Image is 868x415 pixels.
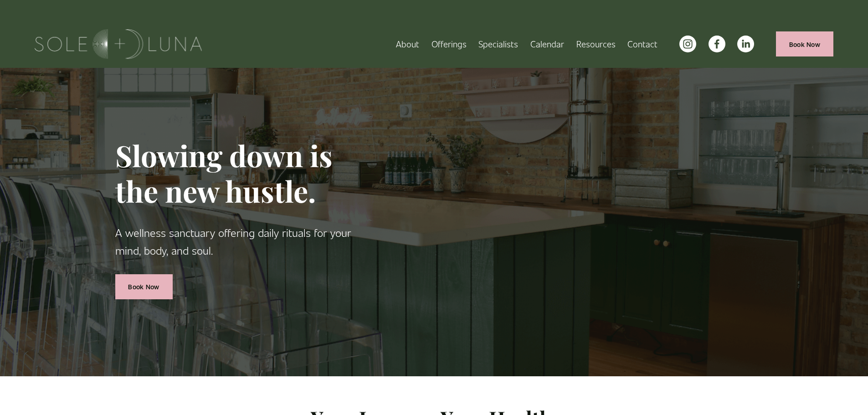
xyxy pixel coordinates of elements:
a: folder dropdown [431,36,467,52]
a: Contact [627,36,657,52]
a: Book Now [776,31,833,56]
a: About [396,36,419,52]
a: Calendar [530,36,564,52]
span: Resources [576,37,616,51]
a: folder dropdown [576,36,616,52]
a: Book Now [115,274,173,299]
img: Sole + Luna [35,29,202,59]
span: Offerings [431,37,467,51]
h1: Slowing down is the new hustle. [115,138,379,210]
a: LinkedIn [737,36,754,52]
p: A wellness sanctuary offering daily rituals for your mind, body, and soul. [115,224,379,259]
a: Specialists [478,36,518,52]
a: instagram-unauth [679,36,696,52]
a: facebook-unauth [709,36,725,52]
